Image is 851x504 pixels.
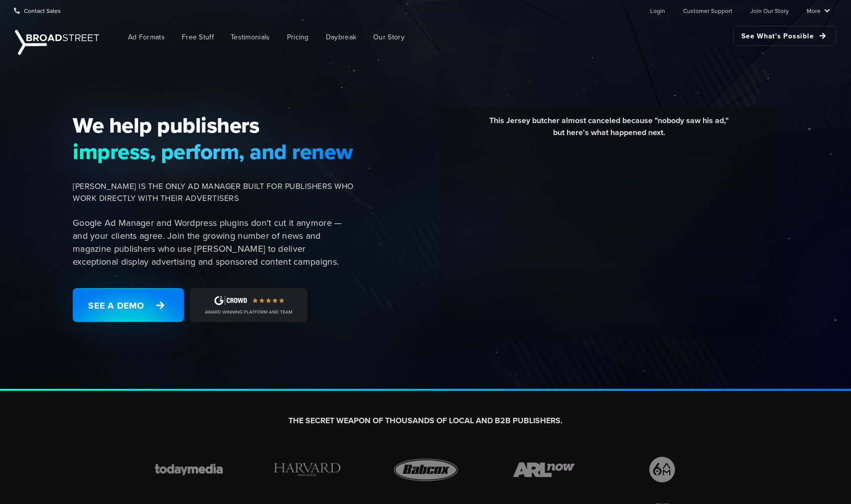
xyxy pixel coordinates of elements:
p: Google Ad Manager and Wordpress plugins don't cut it anymore — and your clients agree. Join the g... [73,216,354,268]
a: See a Demo [73,288,184,322]
h2: THE SECRET WEAPON OF THOUSANDS OF LOCAL AND B2B PUBLISHERS. [147,416,704,426]
span: Ad Formats [128,32,165,42]
span: Our Story [373,32,405,42]
img: brand-icon [266,454,349,485]
a: Ad Formats [121,26,172,48]
span: [PERSON_NAME] IS THE ONLY AD MANAGER BUILT FOR PUBLISHERS WHO WORK DIRECTLY WITH THEIR ADVERTISERS [73,180,354,204]
a: More [807,0,830,20]
a: Login [650,0,665,20]
img: brand-icon [503,454,585,485]
a: Daybreak [318,26,364,48]
span: Pricing [287,32,309,42]
a: Free Stuff [174,26,221,48]
iframe: YouTube video player [447,146,771,328]
a: Customer Support [683,0,732,20]
img: Broadstreet | The Ad Manager for Small Publishers [15,30,99,55]
span: Daybreak [326,32,356,42]
nav: Main [105,21,836,53]
div: This Jersey butcher almost canceled because "nobody saw his ad," but here's what happened next. [447,115,771,146]
a: Our Story [366,26,412,48]
img: brand-icon [147,454,230,485]
span: Free Stuff [182,32,214,42]
span: impress, perform, and renew [73,139,354,165]
img: brand-icon [621,454,704,485]
a: Join Our Story [750,0,789,20]
a: See What's Possible [733,26,836,46]
a: Contact Sales [14,0,61,20]
span: We help publishers [73,112,354,138]
a: Testimonials [223,26,278,48]
span: Testimonials [231,32,270,42]
img: brand-icon [384,454,467,485]
a: Pricing [280,26,316,48]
